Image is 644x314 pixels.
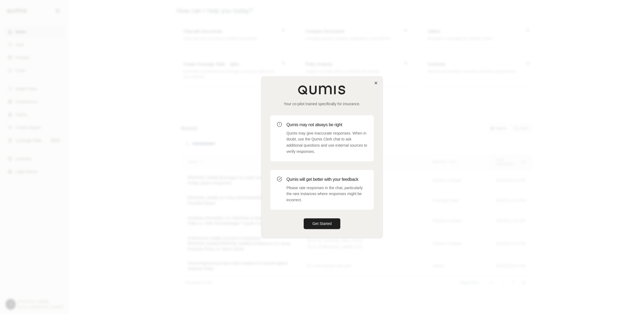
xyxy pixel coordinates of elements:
[298,85,346,95] img: Qumis Logo
[286,185,367,203] p: Please rate responses in the chat, particularly the rare instances where responses might be incor...
[270,101,374,107] p: Your co-pilot trained specifically for insurance.
[286,176,367,183] h3: Qumis will get better with your feedback
[286,122,367,128] h3: Qumis may not always be right
[304,218,340,229] button: Get Started
[286,130,367,155] p: Qumis may give inaccurate responses. When in doubt, use the Qumis Clerk chat to ask additional qu...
